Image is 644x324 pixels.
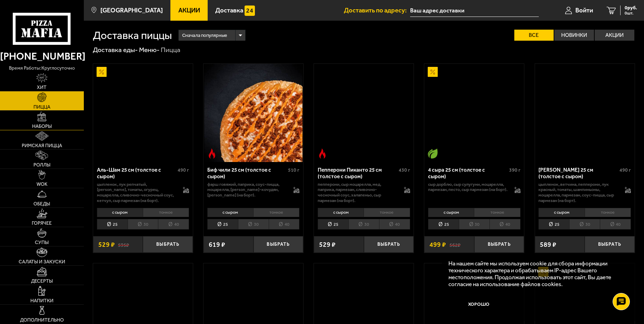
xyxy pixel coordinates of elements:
p: сыр дорблю, сыр сулугуни, моцарелла, пармезан, песто, сыр пармезан (на борт). [428,182,507,192]
span: Пицца [33,105,50,110]
button: Выбрать [585,236,635,253]
li: с сыром [538,208,584,217]
p: фарш говяжий, паприка, соус-пицца, моцарелла, [PERSON_NAME]-кочудян, [PERSON_NAME] (на борт). [207,182,287,198]
span: 529 ₽ [98,241,115,248]
li: с сыром [428,208,474,217]
div: Аль-Шам 25 см (толстое с сыром) [97,167,176,180]
span: 499 ₽ [429,241,446,248]
li: с сыром [97,208,143,217]
li: 30 [128,219,158,230]
p: цыпленок, ветчина, пепперони, лук красный, томаты, шампиньоны, моцарелла, пармезан, соус-пицца, с... [538,182,618,203]
a: АкционныйАль-Шам 25 см (толстое с сыром) [93,64,193,162]
button: Выбрать [364,236,414,253]
button: Выбрать [474,236,524,253]
img: Биф чили 25 см (толстое с сыром) [204,64,303,162]
li: 40 [158,219,189,230]
p: пепперони, сыр Моцарелла, мед, паприка, пармезан, сливочно-чесночный соус, халапеньо, сыр пармеза... [318,182,397,203]
span: Наборы [32,124,52,129]
span: Роллы [33,163,50,168]
li: с сыром [207,208,253,217]
span: 430 г [399,167,410,173]
a: Петровская 25 см (толстое с сыром) [535,64,635,162]
a: Меню- [139,46,160,54]
label: Акции [595,30,634,41]
img: Акционный [97,67,107,77]
span: 589 ₽ [540,241,556,248]
img: Острое блюдо [317,149,327,159]
span: 0 руб. [625,6,637,10]
li: 30 [459,219,489,230]
h1: Доставка пиццы [93,30,172,41]
button: Выбрать [143,236,193,253]
img: 15daf4d41897b9f0e9f617042186c801.svg [245,6,255,16]
li: тонкое [253,208,299,217]
img: Акционный [428,67,438,77]
input: Ваш адрес доставки [410,4,539,17]
li: 30 [238,219,269,230]
span: Сначала популярные [182,29,227,42]
li: 40 [269,219,300,230]
li: 30 [569,219,600,230]
span: Доставить по адресу: [344,7,410,14]
span: Войти [575,7,593,14]
span: 490 г [178,167,189,173]
a: Доставка еды- [93,46,138,54]
a: Острое блюдоПепперони Пиканто 25 см (толстое с сыром) [314,64,414,162]
li: 30 [348,219,379,230]
a: АкционныйВегетарианское блюдо4 сыра 25 см (толстое с сыром) [424,64,524,162]
li: тонкое [143,208,189,217]
div: 4 сыра 25 см (толстое с сыром) [428,167,507,180]
span: Супы [35,240,49,245]
li: 25 [318,219,348,230]
span: Доставка [215,7,243,14]
li: тонкое [364,208,410,217]
div: Биф чили 25 см (толстое с сыром) [207,167,287,180]
span: 390 г [509,167,521,173]
div: Пицца [161,45,180,54]
img: Вегетарианское блюдо [428,149,438,159]
a: Острое блюдоБиф чили 25 см (толстое с сыром) [204,64,303,162]
label: Новинки [554,30,594,41]
li: тонкое [474,208,520,217]
div: [PERSON_NAME] 25 см (толстое с сыром) [538,167,618,180]
p: цыпленок, лук репчатый, [PERSON_NAME], томаты, огурец, моцарелла, сливочно-чесночный соус, кетчуп... [97,182,176,203]
span: 0 шт. [625,11,637,15]
s: 595 ₽ [118,241,129,248]
span: Горячее [32,221,52,226]
li: 25 [97,219,128,230]
span: Римская пицца [22,143,62,148]
button: Выбрать [254,236,304,253]
span: WOK [37,182,47,187]
span: Напитки [30,298,53,303]
span: Десерты [31,279,53,284]
button: Хорошо [448,294,509,314]
li: 40 [600,219,631,230]
span: 619 ₽ [209,241,225,248]
span: Дополнительно [20,318,64,323]
li: 25 [428,219,459,230]
p: На нашем сайте мы используем cookie для сбора информации технического характера и обрабатываем IP... [448,260,624,288]
span: 490 г [620,167,631,173]
span: Обеды [33,202,50,206]
li: 25 [207,219,238,230]
li: 40 [379,219,410,230]
li: с сыром [318,208,364,217]
span: [GEOGRAPHIC_DATA] [100,7,163,14]
s: 562 ₽ [449,241,460,248]
li: 40 [489,219,521,230]
img: Острое блюдо [207,149,217,159]
span: Салаты и закуски [19,260,65,264]
li: 25 [538,219,569,230]
div: Пепперони Пиканто 25 см (толстое с сыром) [318,167,397,180]
label: Все [514,30,554,41]
span: 529 ₽ [319,241,336,248]
span: 510 г [288,167,299,173]
li: тонкое [585,208,631,217]
span: Акции [178,7,200,14]
span: Хит [37,85,47,90]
